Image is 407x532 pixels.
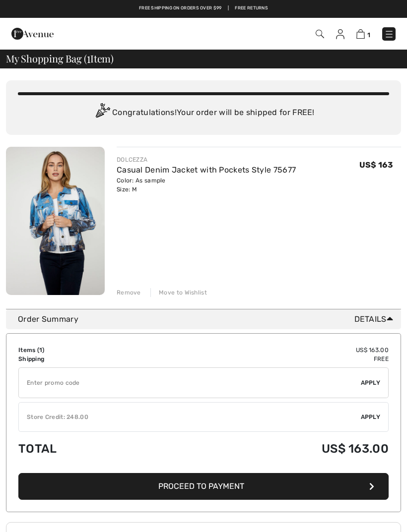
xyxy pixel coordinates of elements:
div: Store Credit: 248.00 [19,413,361,421]
td: Shipping [18,355,153,363]
a: Free Returns [235,5,268,12]
a: Casual Denim Jacket with Pockets Style 75677 [117,165,296,175]
img: Menu [384,29,394,39]
img: Shopping Bag [356,29,365,39]
img: My Info [336,29,344,39]
span: | [228,5,229,12]
img: Casual Denim Jacket with Pockets Style 75677 [6,147,105,295]
div: Remove [117,288,141,297]
a: Free shipping on orders over $99 [139,5,222,12]
div: Color: As sample Size: M [117,176,296,194]
span: 1 [367,31,370,39]
td: Items ( ) [18,346,153,355]
span: Apply [361,413,381,421]
span: Proceed to Payment [158,481,244,491]
td: US$ 163.00 [153,346,389,355]
span: My Shopping Bag ( Item) [6,54,114,63]
div: Order Summary [18,313,397,325]
input: Promo code [19,368,361,398]
span: Details [354,313,397,325]
div: Congratulations! Your order will be shipped for FREE! [18,103,389,123]
span: Apply [361,378,381,387]
a: 1 [356,28,370,40]
img: Congratulation2.svg [92,103,112,123]
span: 1 [39,347,42,354]
td: Total [18,432,153,466]
span: 1 [87,51,90,64]
td: US$ 163.00 [153,432,389,466]
button: Proceed to Payment [18,473,389,500]
td: Free [153,355,389,363]
div: DOLCEZZA [117,155,296,164]
div: Move to Wishlist [150,288,207,297]
a: 1ère Avenue [11,28,54,38]
img: 1ère Avenue [11,24,54,44]
img: Search [316,30,324,38]
span: US$ 163 [359,160,393,170]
